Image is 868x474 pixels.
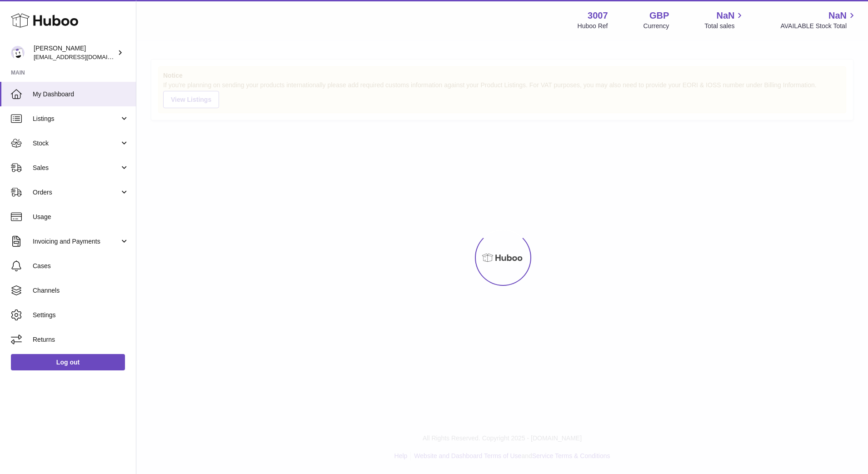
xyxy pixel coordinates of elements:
[34,53,134,60] span: [EMAIL_ADDRESS][DOMAIN_NAME]
[33,237,120,246] span: Invoicing and Payments
[33,139,120,148] span: Stock
[33,286,129,295] span: Channels
[828,10,847,22] span: NaN
[11,46,25,60] img: bevmay@maysama.com
[716,10,734,22] span: NaN
[33,335,129,344] span: Returns
[33,311,129,319] span: Settings
[578,22,608,30] div: Huboo Ref
[588,10,608,22] strong: 3007
[33,188,120,197] span: Orders
[704,10,745,30] a: NaN Total sales
[649,10,669,22] strong: GBP
[780,10,857,30] a: NaN AVAILABLE Stock Total
[33,90,129,99] span: My Dashboard
[780,22,857,30] span: AVAILABLE Stock Total
[33,262,129,270] span: Cases
[644,22,669,30] div: Currency
[33,164,120,172] span: Sales
[34,44,115,61] div: [PERSON_NAME]
[704,22,745,30] span: Total sales
[11,354,125,370] a: Log out
[33,213,129,221] span: Usage
[33,115,120,123] span: Listings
